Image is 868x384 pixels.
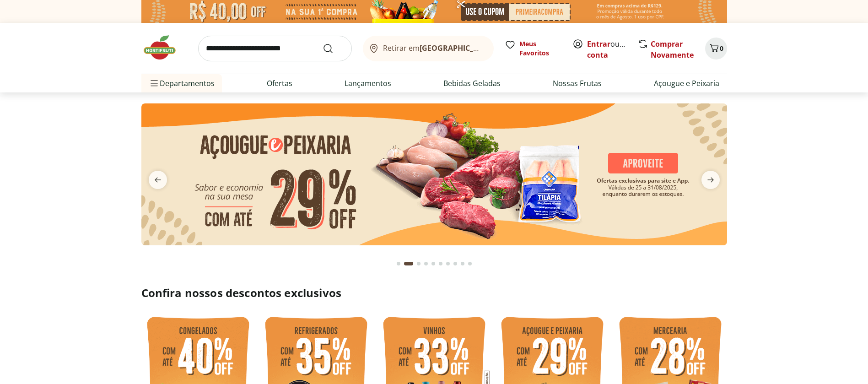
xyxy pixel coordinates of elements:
span: 0 [720,44,723,53]
button: Current page from fs-carousel [402,253,415,275]
button: Go to page 3 from fs-carousel [415,253,422,275]
input: search [198,36,352,61]
button: Go to page 5 from fs-carousel [430,253,437,275]
b: [GEOGRAPHIC_DATA]/[GEOGRAPHIC_DATA] [420,43,574,53]
a: Meus Favoritos [505,39,561,58]
a: Criar conta [587,39,637,60]
span: ou [587,38,628,60]
a: Bebidas Geladas [443,78,501,89]
button: Menu [149,72,160,94]
button: Retirar em[GEOGRAPHIC_DATA]/[GEOGRAPHIC_DATA] [363,36,494,61]
span: Departamentos [149,72,215,94]
button: Carrinho [705,38,727,59]
a: Entrar [587,39,610,49]
a: Açougue e Peixaria [654,78,719,89]
button: Go to page 4 from fs-carousel [422,253,430,275]
button: Go to page 7 from fs-carousel [444,253,452,275]
span: Retirar em [383,44,484,52]
button: next [694,171,727,189]
button: previous [141,171,174,189]
button: Go to page 9 from fs-carousel [459,253,466,275]
span: Meus Favoritos [519,39,561,58]
button: Go to page 1 from fs-carousel [395,253,402,275]
img: açougue [141,103,727,245]
button: Go to page 6 from fs-carousel [437,253,444,275]
a: Lançamentos [345,78,391,89]
h2: Confira nossos descontos exclusivos [141,286,727,300]
a: Comprar Novamente [651,39,694,60]
img: Hortifruti [141,34,187,61]
a: Ofertas [267,78,292,89]
button: Go to page 10 from fs-carousel [466,253,474,275]
button: Submit Search [323,43,345,54]
button: Go to page 8 from fs-carousel [452,253,459,275]
a: Nossas Frutas [553,78,602,89]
